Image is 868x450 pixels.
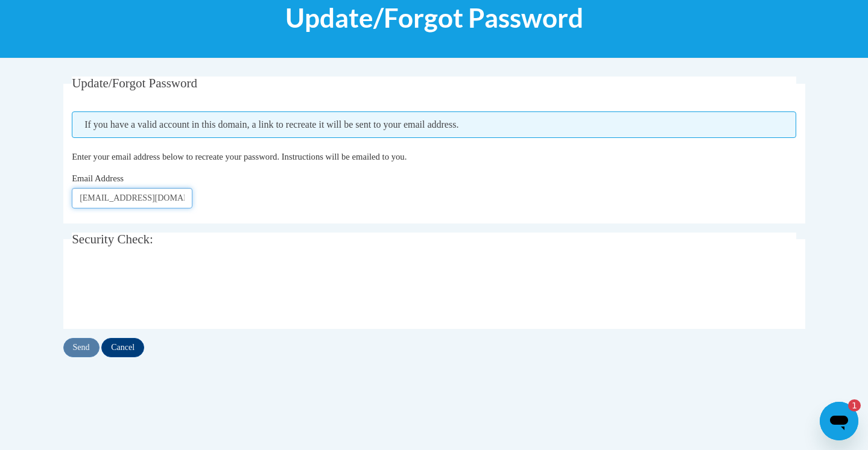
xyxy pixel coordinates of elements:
[72,173,124,183] span: Email Address
[72,152,407,161] span: Enter your email address below to recreate your password. Instructions will be emailed to you.
[820,402,858,440] iframe: Button to launch messaging window, 1 unread message
[101,338,144,357] input: Cancel
[285,2,583,34] span: Update/Forgot Password
[72,232,153,246] span: Security Check:
[72,188,192,208] input: Email
[72,267,255,314] iframe: reCAPTCHA
[72,76,197,90] span: Update/Forgot Password
[72,111,796,138] span: If you have a valid account in this domain, a link to recreate it will be sent to your email addr...
[837,399,861,411] iframe: Number of unread messages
